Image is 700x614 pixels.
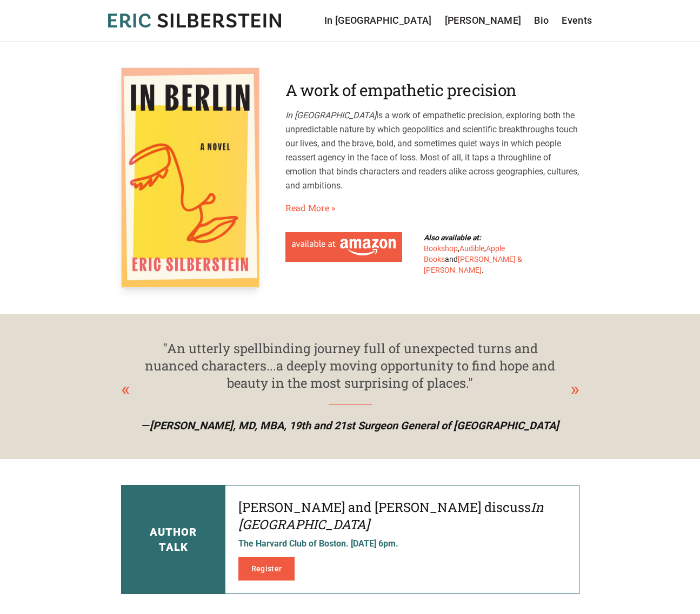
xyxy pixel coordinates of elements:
h3: Author Talk [150,524,197,555]
p: The Harvard Club of Boston. [DATE] 6pm. [238,537,566,550]
a: [PERSON_NAME] [445,13,522,28]
img: Available at Amazon [292,239,396,255]
em: In [GEOGRAPHIC_DATA] [285,110,376,120]
em: In [GEOGRAPHIC_DATA] [238,498,544,533]
a: Available at Amazon [285,232,402,262]
div: 1 / 4 [121,340,579,433]
span: » [331,201,335,214]
h4: [PERSON_NAME] and [PERSON_NAME] discuss [238,498,566,533]
a: Audible [459,244,484,253]
div: , , and . [424,232,536,275]
a: In [GEOGRAPHIC_DATA] [324,13,432,28]
a: Apple Books [424,244,505,264]
div: "An utterly spellbinding journey full of unexpected turns and nuanced characters...a deeply movin... [143,340,558,392]
div: Next slide [570,375,579,404]
p: is a work of empathetic precision, exploring both the unpredictable nature by which geopolitics a... [285,109,579,193]
a: Read More» [285,201,335,214]
h2: A work of empathetic precision [285,80,579,100]
div: Previous slide [121,375,130,404]
a: Bio [534,13,549,28]
span: [PERSON_NAME], MD, MBA, 19th and 21st Surgeon General of [GEOGRAPHIC_DATA] [150,419,559,432]
a: Bookshop [424,244,458,253]
a: Register [238,557,295,581]
b: Also available at: [424,233,481,242]
a: [PERSON_NAME] & [PERSON_NAME] [424,255,522,274]
a: Events [562,13,592,28]
p: — [130,418,571,433]
img: In Berlin [121,68,259,288]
